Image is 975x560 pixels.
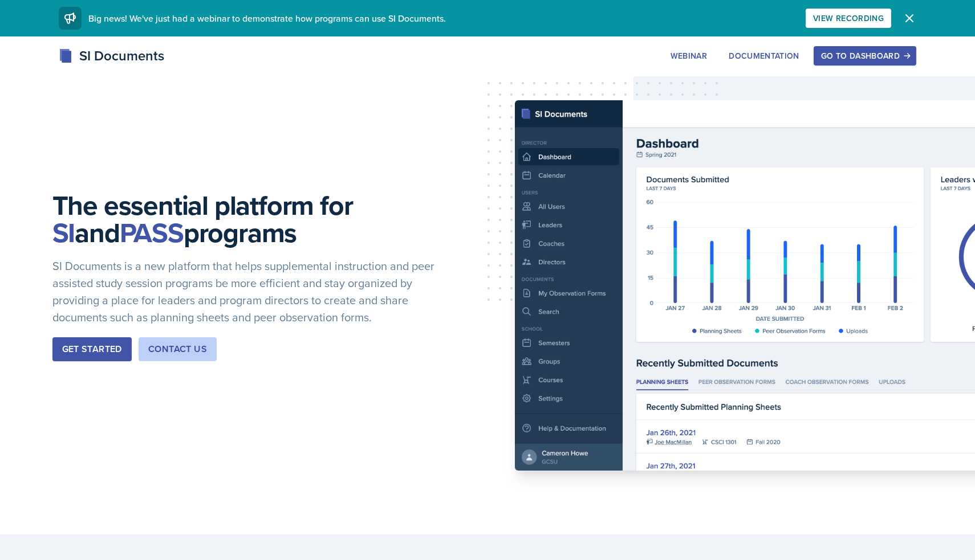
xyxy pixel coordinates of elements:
[59,46,164,66] div: SI Documents
[814,46,916,66] button: Go to Dashboard
[671,51,707,60] div: Webinar
[52,337,132,361] button: Get Started
[721,46,807,66] button: Documentation
[806,9,891,28] button: View Recording
[139,337,217,361] button: Contact Us
[663,46,714,66] button: Webinar
[88,12,446,24] span: Big news! We've just had a webinar to demonstrate how programs can use SI Documents.
[821,51,909,60] div: Go to Dashboard
[813,14,884,23] div: View Recording
[62,342,122,356] div: Get Started
[729,51,799,60] div: Documentation
[148,342,207,356] div: Contact Us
